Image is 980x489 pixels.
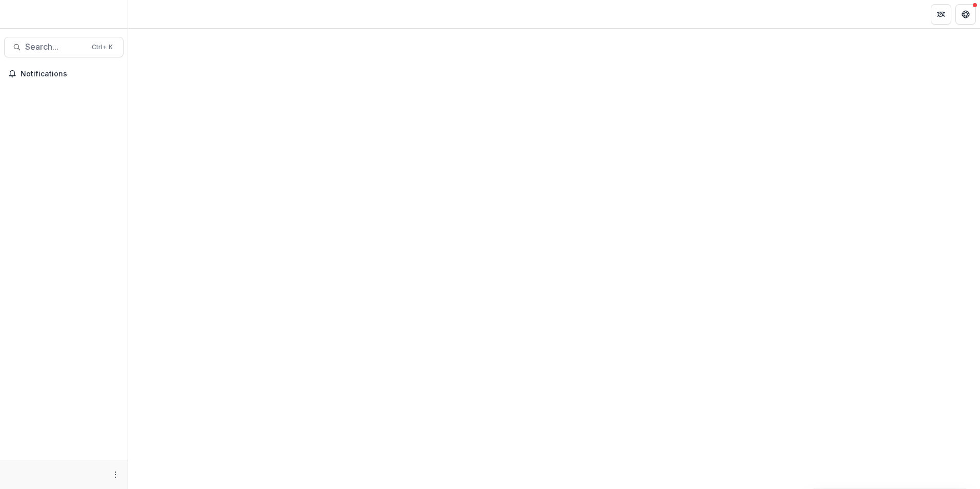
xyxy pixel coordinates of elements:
button: Get Help [955,4,976,25]
div: Ctrl + K [90,42,115,53]
button: Search... [4,37,124,57]
nav: breadcrumb [132,7,176,22]
span: Search... [25,42,86,52]
button: More [109,468,121,481]
button: Partners [931,4,951,25]
button: Notifications [4,66,124,82]
span: Notifications [21,70,119,78]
